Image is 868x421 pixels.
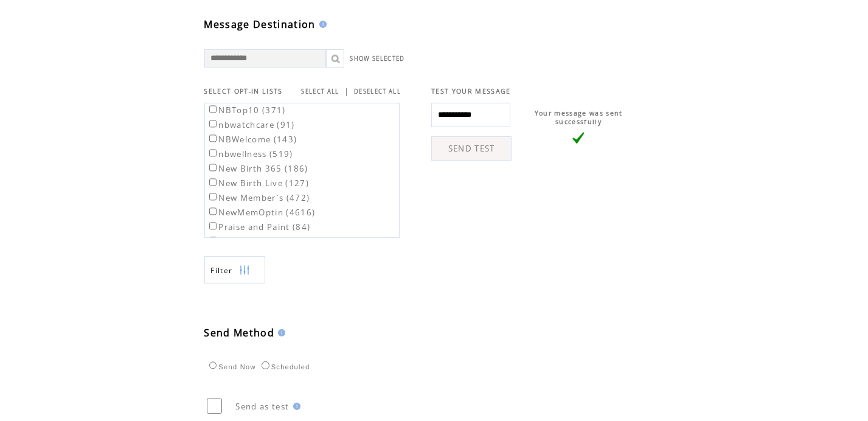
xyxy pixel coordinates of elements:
[572,132,585,144] img: vLarge.png
[207,119,295,130] label: nbwatchcare (91)
[209,207,217,215] input: NewMemOptin (4616)
[290,403,300,410] img: help.gif
[204,18,316,31] span: Message Destination
[209,120,217,128] input: nbwatchcare (91)
[239,257,250,284] img: filters.png
[207,192,310,203] label: New Member`s (472)
[207,221,311,232] label: Praise and Paint (84)
[209,222,217,230] input: Praise and Paint (84)
[316,21,327,28] img: help.gif
[209,237,217,245] input: Seniors (82)
[209,164,217,172] input: New Birth 365 (186)
[207,134,297,145] label: NBWelcome (143)
[206,363,256,371] label: Send Now
[204,256,265,284] a: Filter
[236,401,290,412] span: Send as test
[209,105,217,113] input: NBTop10 (371)
[207,148,293,159] label: nbwellness (519)
[274,329,285,336] img: help.gif
[204,87,283,96] span: SELECT OPT-IN LISTS
[207,207,316,218] label: NewMemOptin (4616)
[209,134,217,142] input: NBWelcome (143)
[431,87,511,96] span: TEST YOUR MESSAGE
[262,361,269,369] input: Scheduled
[209,193,217,201] input: New Member`s (472)
[209,149,217,157] input: nbwellness (519)
[259,363,310,371] label: Scheduled
[302,88,339,96] a: SELECT ALL
[344,86,349,97] span: |
[211,265,233,276] span: Show filters
[209,178,217,186] input: New Birth Live (127)
[354,88,401,96] a: DESELECT ALL
[209,361,217,369] input: Send Now
[350,55,405,63] a: SHOW SELECTED
[431,136,512,161] a: SEND TEST
[207,235,272,246] label: Seniors (82)
[207,105,286,116] label: NBTop10 (371)
[535,109,623,126] span: Your message was sent successfully
[204,326,275,339] span: Send Method
[207,163,308,174] label: New Birth 365 (186)
[207,178,310,189] label: New Birth Live (127)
